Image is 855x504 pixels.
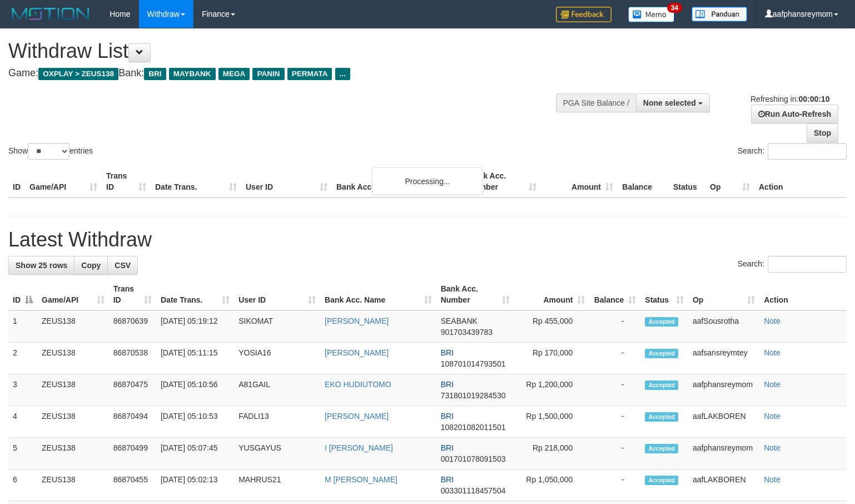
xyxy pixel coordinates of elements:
a: I [PERSON_NAME] [325,443,393,452]
td: 3 [8,374,37,406]
td: aafsansreymtey [688,343,759,374]
td: aafphansreymom [688,438,759,470]
th: Status [669,166,705,197]
th: ID [8,166,25,197]
th: Op: activate to sort column ascending [688,279,759,310]
h1: Withdraw List [8,40,559,62]
td: 86870494 [109,406,156,438]
span: BRI [441,380,454,389]
td: ZEUS138 [37,438,109,470]
td: 1 [8,310,37,343]
img: Feedback.jpg [556,7,612,22]
th: Bank Acc. Number [464,166,541,197]
input: Search: [768,256,847,273]
label: Search: [738,256,847,273]
td: FADLI13 [234,406,320,438]
span: OXPLAY > ZEUS138 [38,68,118,80]
span: BRI [144,68,166,80]
span: Show 25 rows [16,261,67,270]
th: Bank Acc. Name [332,166,464,197]
th: Op [705,166,754,197]
label: Search: [738,143,847,160]
td: 86870538 [109,343,156,374]
span: None selected [643,98,696,107]
td: Rp 1,050,000 [514,470,589,501]
td: ZEUS138 [37,406,109,438]
th: Amount [541,166,618,197]
td: Rp 218,000 [514,438,589,470]
td: YOSIA16 [234,343,320,374]
span: BRI [441,475,454,484]
span: PANIN [252,68,284,80]
td: YUSGAYUS [234,438,320,470]
td: - [589,406,640,438]
span: BRI [441,443,454,452]
span: Accepted [645,317,678,327]
th: Date Trans.: activate to sort column ascending [156,279,234,310]
td: aafphansreymom [688,374,759,406]
th: User ID: activate to sort column ascending [234,279,320,310]
td: 6 [8,470,37,501]
a: Note [764,475,781,484]
span: Accepted [645,349,678,358]
select: Showentries [28,143,69,160]
td: Rp 170,000 [514,343,589,374]
td: - [589,374,640,406]
span: Accepted [645,381,678,390]
span: Accepted [645,476,678,485]
th: Balance [618,166,669,197]
span: Accepted [645,412,678,422]
span: Copy 108201082011501 to clipboard [441,423,506,432]
td: [DATE] 05:11:15 [156,343,234,374]
span: MEGA [218,68,250,80]
a: Note [764,412,781,421]
label: Show entries [8,143,93,160]
a: Stop [807,123,838,142]
th: Date Trans. [151,166,241,197]
span: Copy 003301118457504 to clipboard [441,486,506,495]
span: 34 [667,3,682,13]
td: 86870475 [109,374,156,406]
td: [DATE] 05:10:53 [156,406,234,438]
a: Note [764,443,781,452]
td: Rp 455,000 [514,310,589,343]
img: Button%20Memo.svg [628,7,675,22]
td: Rp 1,200,000 [514,374,589,406]
td: 86870455 [109,470,156,501]
th: Trans ID: activate to sort column ascending [109,279,156,310]
h1: Latest Withdraw [8,229,847,251]
th: Game/API: activate to sort column ascending [37,279,109,310]
a: Run Auto-Refresh [751,105,838,123]
th: Action [754,166,847,197]
th: Bank Acc. Number: activate to sort column ascending [436,279,514,310]
td: Rp 1,500,000 [514,406,589,438]
td: [DATE] 05:07:45 [156,438,234,470]
div: PGA Site Balance / [556,93,636,112]
a: [PERSON_NAME] [325,317,389,325]
span: MAYBANK [169,68,216,80]
td: - [589,438,640,470]
a: [PERSON_NAME] [325,348,389,357]
td: SIKOMAT [234,310,320,343]
button: None selected [636,93,710,112]
div: Processing... [372,167,483,195]
span: Copy [81,261,101,270]
th: Action [759,279,847,310]
th: Trans ID [102,166,151,197]
a: Note [764,380,781,389]
td: 5 [8,438,37,470]
a: EKO HUDIUTOMO [325,380,391,389]
td: MAHRUS21 [234,470,320,501]
td: aafSousrotha [688,310,759,343]
td: 2 [8,343,37,374]
span: BRI [441,412,454,421]
td: - [589,310,640,343]
td: [DATE] 05:19:12 [156,310,234,343]
td: aafLAKBOREN [688,470,759,501]
td: - [589,470,640,501]
span: BRI [441,348,454,357]
a: Copy [74,256,108,275]
td: ZEUS138 [37,374,109,406]
td: ZEUS138 [37,343,109,374]
span: Copy 901703439783 to clipboard [441,328,493,337]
